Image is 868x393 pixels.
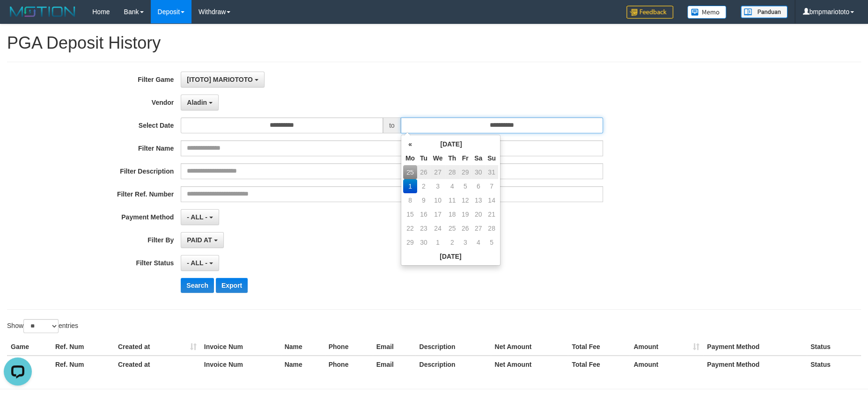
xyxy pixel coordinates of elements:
button: Export [216,278,248,293]
span: - ALL - [187,213,207,221]
h1: PGA Deposit History [7,34,861,52]
td: 28 [445,165,459,179]
img: MOTION_logo.png [7,5,78,19]
th: Amount [630,338,703,356]
td: 30 [417,235,430,249]
td: 26 [417,165,430,179]
td: 16 [417,207,430,221]
span: PAID AT [187,236,212,244]
td: 8 [403,193,417,207]
td: 11 [445,193,459,207]
img: Feedback.jpg [626,6,673,19]
th: Su [485,151,498,165]
td: 30 [471,165,485,179]
button: - ALL - [181,255,219,271]
select: Showentries [23,319,59,333]
td: 10 [430,193,446,207]
th: Status [807,356,861,373]
td: 1 [430,235,446,249]
td: 26 [459,221,471,235]
th: Tu [417,151,430,165]
td: 1 [403,179,417,193]
td: 5 [459,179,471,193]
th: Total Fee [568,338,630,356]
th: Th [445,151,459,165]
button: - ALL - [181,209,219,225]
td: 27 [471,221,485,235]
th: Ref. Num [51,356,114,373]
th: [DATE] [403,249,498,263]
td: 14 [485,193,498,207]
button: Search [181,278,214,293]
td: 20 [471,207,485,221]
span: [ITOTO] MARIOTOTO [187,76,253,83]
th: Total Fee [568,356,630,373]
th: Email [373,356,416,373]
td: 25 [403,165,417,179]
td: 29 [459,165,471,179]
td: 4 [445,179,459,193]
td: 22 [403,221,417,235]
th: Invoice Num [200,356,281,373]
th: Amount [630,356,703,373]
td: 31 [485,165,498,179]
td: 3 [430,179,446,193]
th: Status [807,338,861,356]
th: Description [415,356,491,373]
td: 2 [417,179,430,193]
td: 13 [471,193,485,207]
td: 17 [430,207,446,221]
td: 6 [471,179,485,193]
th: Invoice Num [200,338,281,356]
th: Name [281,338,325,356]
td: 28 [485,221,498,235]
th: We [430,151,446,165]
th: Payment Method [703,356,807,373]
td: 25 [445,221,459,235]
td: 7 [485,179,498,193]
th: Net Amount [491,356,568,373]
td: 24 [430,221,446,235]
td: 18 [445,207,459,221]
td: 5 [485,235,498,249]
span: to [383,117,401,133]
td: 23 [417,221,430,235]
td: 2 [445,235,459,249]
th: Phone [325,356,373,373]
td: 29 [403,235,417,249]
td: 12 [459,193,471,207]
label: Show entries [7,319,78,333]
span: Aladin [187,99,207,106]
th: Ref. Num [51,338,114,356]
button: Open LiveChat chat widget [4,4,32,32]
td: 21 [485,207,498,221]
img: Button%20Memo.svg [687,6,727,19]
th: Net Amount [491,338,568,356]
button: PAID AT [181,232,223,248]
th: Description [415,338,491,356]
th: Email [373,338,416,356]
th: Payment Method [703,338,807,356]
img: panduan.png [741,6,787,18]
th: Name [281,356,325,373]
th: « [403,137,417,151]
th: Sa [471,151,485,165]
td: 4 [471,235,485,249]
span: - ALL - [187,259,207,267]
th: Created at [114,338,200,356]
th: Game [7,338,51,356]
td: 15 [403,207,417,221]
th: Created at [114,356,200,373]
button: Aladin [181,95,219,110]
td: 27 [430,165,446,179]
th: [DATE] [417,137,485,151]
th: Mo [403,151,417,165]
th: Phone [325,338,373,356]
th: Fr [459,151,471,165]
td: 9 [417,193,430,207]
td: 3 [459,235,471,249]
td: 19 [459,207,471,221]
button: [ITOTO] MARIOTOTO [181,72,264,87]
